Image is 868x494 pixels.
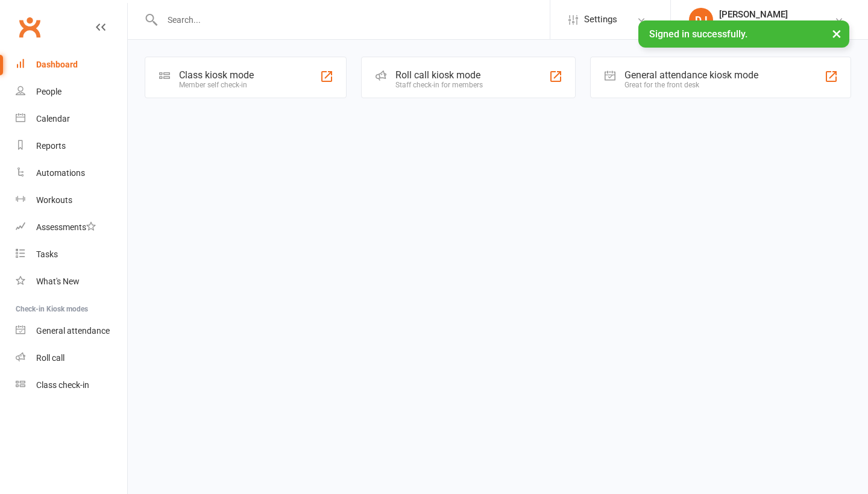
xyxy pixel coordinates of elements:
[16,241,127,268] a: Tasks
[584,6,617,33] span: Settings
[36,249,58,259] div: Tasks
[16,133,127,160] a: Reports
[16,51,127,78] a: Dashboard
[395,69,483,81] div: Roll call kiosk mode
[16,372,127,399] a: Class kiosk mode
[16,160,127,187] a: Automations
[36,141,66,151] div: Reports
[649,28,747,40] span: Signed in successfully.
[179,69,254,81] div: Class kiosk mode
[826,20,848,46] button: ×
[16,105,127,133] a: Calendar
[179,81,254,89] div: Member self check-in
[16,317,127,345] a: General attendance kiosk mode
[624,81,758,89] div: Great for the front desk
[36,168,85,178] div: Automations
[395,81,483,89] div: Staff check-in for members
[14,12,45,42] a: Clubworx
[36,60,78,69] div: Dashboard
[16,187,127,214] a: Workouts
[36,114,70,123] div: Calendar
[16,78,127,105] a: People
[36,87,61,96] div: People
[624,69,758,81] div: General attendance kiosk mode
[16,268,127,295] a: What's New
[36,195,72,205] div: Workouts
[16,214,127,241] a: Assessments
[36,353,64,363] div: Roll call
[719,20,834,31] div: Bulldog Gym Castle Hill Pty Ltd
[36,326,110,336] div: General attendance
[36,277,80,286] div: What's New
[16,345,127,372] a: Roll call
[36,380,89,390] div: Class check-in
[719,9,834,20] div: [PERSON_NAME]
[689,8,713,32] div: DJ
[36,222,96,232] div: Assessments
[159,11,550,28] input: Search...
